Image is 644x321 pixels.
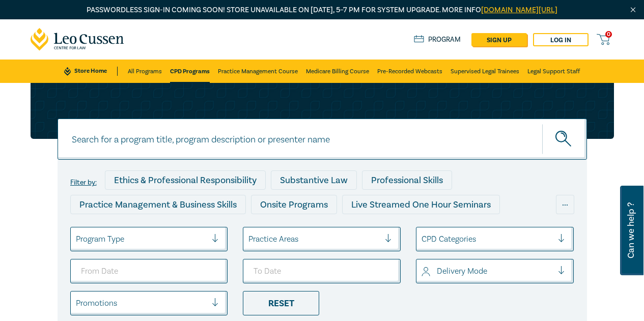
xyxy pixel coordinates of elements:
div: Live Streamed Practical Workshops [267,219,429,239]
input: select [422,266,424,277]
a: Log in [533,33,589,46]
input: To Date [243,259,401,283]
input: From Date [70,259,228,283]
a: Legal Support Staff [527,60,580,83]
input: select [76,298,78,309]
input: select [422,234,424,245]
a: All Programs [128,60,162,83]
div: Onsite Programs [251,195,337,214]
div: Substantive Law [271,170,357,190]
div: Practice Management & Business Skills [70,195,246,214]
a: Practice Management Course [218,60,298,83]
input: select [76,234,78,245]
div: Reset [243,291,319,315]
div: Ethics & Professional Responsibility [105,170,266,190]
input: Search for a program title, program description or presenter name [58,119,587,160]
a: Program [414,35,461,44]
div: Live Streamed One Hour Seminars [342,195,500,214]
div: ... [556,195,574,214]
a: Supervised Legal Trainees [451,60,519,83]
label: Filter by: [70,179,97,187]
a: Medicare Billing Course [306,60,369,83]
a: sign up [471,33,527,46]
a: Store Home [64,67,118,76]
div: Live Streamed Conferences and Intensives [70,219,262,239]
span: 0 [605,31,612,38]
a: CPD Programs [170,60,210,83]
div: Professional Skills [362,170,452,190]
p: Passwordless sign-in coming soon! Store unavailable on [DATE], 5–7 PM for system upgrade. More info [31,5,614,16]
a: [DOMAIN_NAME][URL] [481,5,557,15]
span: Can we help ? [626,192,636,269]
img: Close [629,6,637,14]
a: Pre-Recorded Webcasts [377,60,442,83]
input: select [248,234,250,245]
